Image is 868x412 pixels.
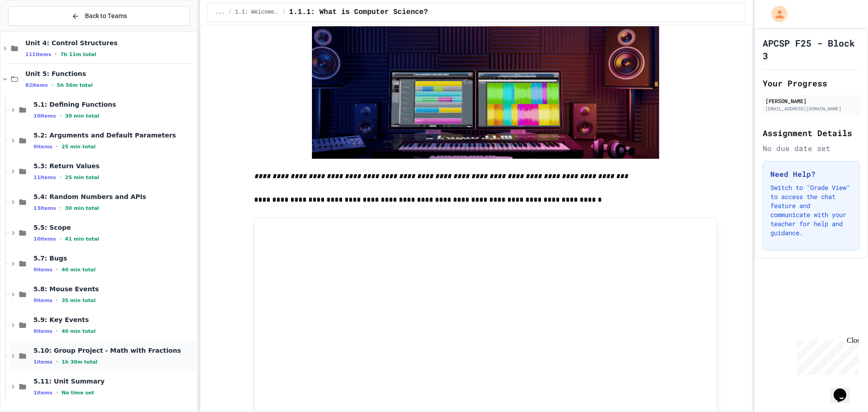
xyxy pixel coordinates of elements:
h2: Assignment Details [763,127,860,139]
span: 5.2: Arguments and Default Parameters [33,131,195,139]
span: • [56,297,58,304]
span: No time set [61,390,94,396]
span: 5.5: Scope [33,223,195,232]
iframe: chat widget [793,336,859,375]
span: 5.4: Random Numbers and APIs [33,193,195,201]
h2: Your Progress [763,77,860,90]
span: Back to Teams [85,11,127,21]
span: 11 items [33,175,56,180]
h3: Need Help? [770,169,852,180]
p: Switch to "Grade View" to access the chat feature and communicate with your teacher for help and ... [770,183,852,237]
span: 5.10: Group Project - Math with Fractions [33,346,195,355]
div: No due date set [763,143,860,154]
span: 25 min total [61,144,95,150]
span: 1 items [33,359,52,365]
span: ... [215,9,225,16]
span: 1 items [33,390,52,396]
div: Chat with us now!Close [4,4,62,57]
h1: APCSP F25 - Block 3 [763,37,860,62]
span: 5.7: Bugs [33,254,195,262]
span: 9 items [33,298,52,303]
span: • [56,327,58,335]
span: 41 min total [65,236,99,242]
span: 35 min total [61,298,95,303]
span: • [55,51,57,58]
span: • [60,235,61,242]
span: • [60,112,61,119]
span: / [282,9,285,16]
span: 10 items [33,236,56,242]
span: 7h 11m total [60,52,96,57]
span: / [228,9,231,16]
div: My Account [762,4,790,24]
span: • [60,204,61,212]
span: 10 items [33,113,56,119]
span: 5.8: Mouse Events [33,285,195,293]
span: 9 items [33,144,52,150]
span: 5.3: Return Values [33,162,195,170]
span: 111 items [25,52,51,57]
span: 5.11: Unit Summary [33,377,195,385]
span: 5.9: Key Events [33,316,195,324]
span: 13 items [33,205,56,211]
span: • [60,174,61,181]
span: Unit 5: Functions [25,70,195,78]
span: 5.1: Defining Functions [33,100,195,109]
span: • [56,143,58,150]
span: 9 items [33,328,52,334]
span: • [56,389,58,396]
span: • [56,358,58,365]
span: 1h 30m total [61,359,97,365]
span: 1.1.1: What is Computer Science? [289,7,428,18]
span: 5h 56m total [57,82,93,88]
span: 30 min total [65,113,99,119]
span: 40 min total [61,328,95,334]
span: 25 min total [65,175,99,180]
div: [EMAIL_ADDRESS][DOMAIN_NAME] [765,105,857,112]
span: 1.1: Welcome to Computer Science [235,9,278,16]
span: 82 items [25,82,48,88]
span: • [56,266,58,273]
iframe: chat widget [830,376,859,403]
span: • [52,81,53,89]
span: 40 min total [61,267,95,273]
div: [PERSON_NAME] [765,97,857,105]
span: Unit 4: Control Structures [25,39,195,47]
button: Back to Teams [8,6,190,26]
span: 9 items [33,267,52,273]
span: 30 min total [65,205,99,211]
